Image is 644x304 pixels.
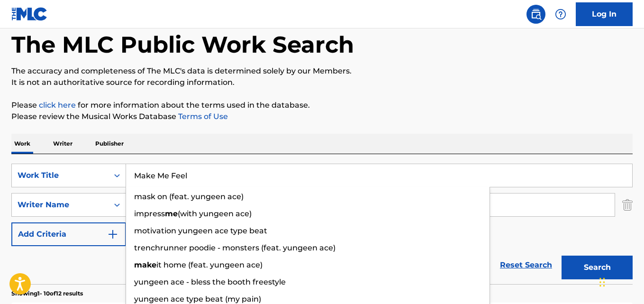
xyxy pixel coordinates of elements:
[18,199,103,211] div: Writer Name
[156,260,263,269] span: it home (feat. yungeen ace)
[11,65,633,77] p: The accuracy and completeness of The MLC's data is determined solely by our Members.
[39,101,76,110] a: click here
[134,243,336,252] span: trenchrunner poodie - monsters (feat. yungeen ace)
[134,295,261,304] span: yungeen ace type beat (my pain)
[165,209,178,218] strong: me
[18,170,103,181] div: Work Title
[134,277,286,286] span: yungeen ace - bless the booth freestyle
[134,209,165,218] span: impress
[11,222,126,246] button: Add Criteria
[134,192,244,201] span: mask on (feat. yungeen ace)
[599,268,605,296] div: Drag
[178,209,252,218] span: (with yungeen ace)
[576,2,633,26] a: Log In
[11,164,633,284] form: Search Form
[622,193,633,217] img: Delete Criterion
[107,229,118,240] img: 9d2ae6d4665cec9f34b9.svg
[11,111,633,122] p: Please review the Musical Works Database
[11,134,33,154] p: Work
[526,5,545,24] a: Public Search
[562,256,633,279] button: Search
[11,289,83,298] p: Showing 1 - 10 of 12 results
[176,112,228,121] a: Terms of Use
[50,134,75,154] p: Writer
[597,258,644,304] iframe: Chat Widget
[134,260,156,269] strong: make
[555,9,566,20] img: help
[11,30,354,59] h1: The MLC Public Work Search
[530,9,542,20] img: search
[92,134,127,154] p: Publisher
[551,5,570,24] div: Help
[11,77,633,88] p: It is not an authoritative source for recording information.
[11,100,633,111] p: Please for more information about the terms used in the database.
[495,255,557,276] a: Reset Search
[134,226,267,235] span: motivation yungeen ace type beat
[11,7,48,21] img: MLC Logo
